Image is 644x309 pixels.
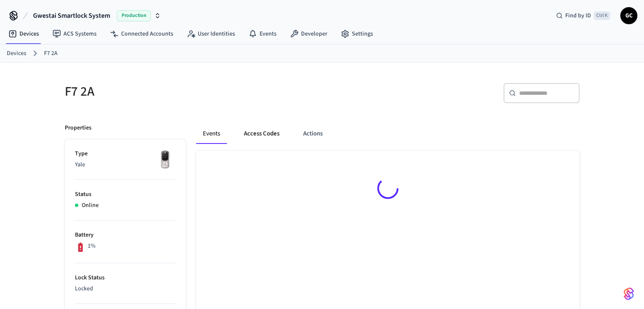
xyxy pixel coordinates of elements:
span: Production [117,10,151,21]
span: Ctrl K [594,11,610,20]
img: Yale Assure Touchscreen Wifi Smart Lock, Satin Nickel, Front [155,149,176,171]
span: Find by ID [565,11,591,20]
a: Devices [2,26,46,41]
a: Devices [7,49,26,58]
a: Connected Accounts [103,26,180,41]
button: Actions [296,124,329,144]
div: ant example [196,124,580,144]
p: Locked [75,284,176,293]
p: 1% [88,242,96,251]
button: Access Codes [237,124,286,144]
p: Yale [75,160,176,169]
a: Events [242,26,283,41]
a: Developer [283,26,334,41]
span: Gwestai Smartlock System [33,11,110,21]
a: Settings [334,26,380,41]
button: GC [620,7,637,24]
p: Online [82,201,99,210]
p: Battery [75,231,176,240]
a: User Identities [180,26,242,41]
div: Find by IDCtrl K [549,8,617,23]
p: Properties [65,124,91,132]
p: Status [75,190,176,199]
button: Events [196,124,227,144]
h5: F7 2A [65,83,317,100]
a: ACS Systems [46,26,103,41]
img: SeamLogoGradient.69752ec5.svg [624,287,634,301]
p: Type [75,149,176,158]
p: Lock Status [75,273,176,282]
span: GC [621,8,636,23]
a: F7 2A [44,49,58,58]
